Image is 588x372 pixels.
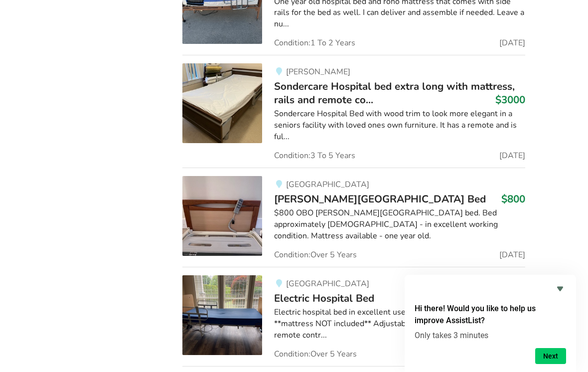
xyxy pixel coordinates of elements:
[501,192,525,205] h3: $800
[182,176,262,256] img: bedroom equipment-carroll hospital bed
[182,267,525,366] a: bedroom equipment-electric hospital bed[GEOGRAPHIC_DATA]Electric Hospital Bed$995Electric hospita...
[274,192,486,206] span: [PERSON_NAME][GEOGRAPHIC_DATA] Bed
[495,93,525,106] h3: $3000
[274,207,525,242] div: $800 OBO [PERSON_NAME][GEOGRAPHIC_DATA] bed. Bed approximately [DEMOGRAPHIC_DATA] - in excellent ...
[182,63,262,143] img: bedroom equipment-sondercare hospital bed extra long with mattress, rails and remote control
[286,179,369,190] span: [GEOGRAPHIC_DATA]
[274,307,525,341] div: Electric hospital bed in excellent used condition. Please note: **mattress NOT included** Adjusta...
[274,251,357,259] span: Condition: Over 5 Years
[274,350,357,358] span: Condition: Over 5 Years
[415,303,566,327] h2: Hi there! Would you like to help us improve AssistList?
[274,291,374,305] span: Electric Hospital Bed
[286,66,350,77] span: [PERSON_NAME]
[274,39,355,47] span: Condition: 1 To 2 Years
[274,79,515,106] span: Sondercare Hospital bed extra long with mattress, rails and remote co...
[182,168,525,267] a: bedroom equipment-carroll hospital bed[GEOGRAPHIC_DATA][PERSON_NAME][GEOGRAPHIC_DATA] Bed$800$800...
[415,283,566,364] div: Hi there! Would you like to help us improve AssistList?
[499,152,525,160] span: [DATE]
[535,348,566,364] button: Next question
[499,251,525,259] span: [DATE]
[182,55,525,167] a: bedroom equipment-sondercare hospital bed extra long with mattress, rails and remote control [PER...
[499,39,525,47] span: [DATE]
[182,275,262,355] img: bedroom equipment-electric hospital bed
[415,331,566,340] p: Only takes 3 minutes
[274,108,525,143] div: Sondercare Hospital Bed with wood trim to look more elegant in a seniors facility with loved ones...
[274,152,355,160] span: Condition: 3 To 5 Years
[554,283,566,295] button: Hide survey
[286,278,369,289] span: [GEOGRAPHIC_DATA]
